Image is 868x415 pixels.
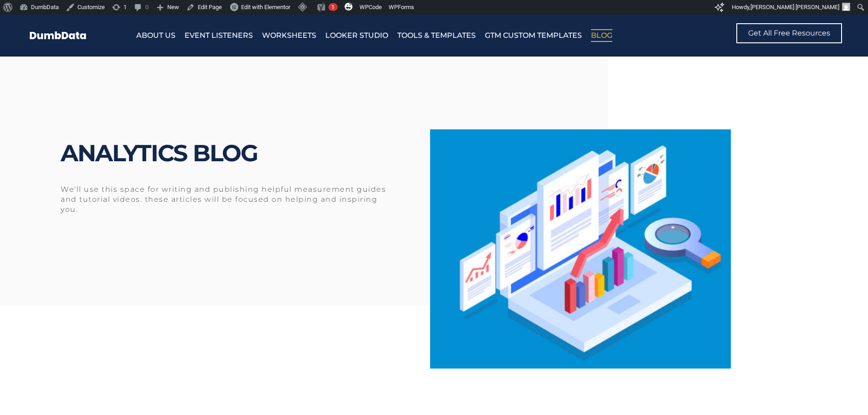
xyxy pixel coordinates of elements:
[331,4,334,10] span: 1
[750,4,839,10] span: [PERSON_NAME] [PERSON_NAME]
[61,135,456,171] h1: Analytics Blog
[325,29,388,42] a: Looker Studio
[241,4,290,10] span: Edit with Elementor
[485,29,582,42] a: GTM Custom Templates
[61,184,387,215] h6: We'll use this space for writing and publishing helpful measurement guides and tutorial videos. t...
[136,29,175,42] a: About Us
[185,29,253,42] a: Event Listeners
[748,30,830,37] span: Get All Free Resources
[591,29,612,42] a: Blog
[736,23,842,43] a: Get All Free Resources
[344,2,353,10] img: svg+xml;base64,PHN2ZyB4bWxucz0iaHR0cDovL3d3dy53My5vcmcvMjAwMC9zdmciIHZpZXdCb3g9IjAgMCAzMiAzMiI+PG...
[262,29,316,42] a: Worksheets
[397,29,476,42] a: Tools & Templates
[136,29,677,42] nav: Menu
